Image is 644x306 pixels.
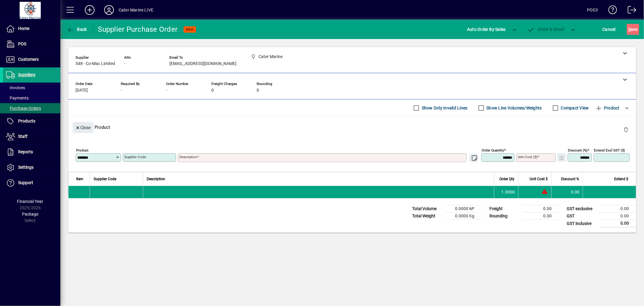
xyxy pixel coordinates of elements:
[76,148,88,152] mat-label: Product
[257,88,259,93] span: 0
[485,105,542,111] label: Show Line Volumes/Weights
[628,27,631,32] span: S
[3,93,60,103] a: Payments
[530,176,548,182] span: Unit Cost $
[600,220,636,227] td: 0.00
[75,88,88,93] span: [DATE]
[603,24,616,34] span: Cancel
[22,212,38,216] span: Package
[3,160,60,175] a: Settings
[75,123,91,133] span: Close
[6,85,25,90] span: Invoices
[564,220,600,227] td: GST inclusive
[628,24,638,34] span: ave
[551,186,583,198] td: 0.00
[614,176,628,182] span: Extend $
[94,176,116,182] span: Supplier Code
[67,27,87,32] span: Back
[601,24,617,35] button: Cancel
[76,176,83,182] span: Item
[6,106,41,111] span: Purchase Orders
[467,24,506,34] span: Auto Order By Sales
[3,21,60,36] a: Home
[486,205,523,213] td: Freight
[445,205,482,213] td: 0.0000 M³
[18,26,29,31] span: Home
[18,72,35,77] span: Suppliers
[3,114,60,129] a: Products
[523,213,559,220] td: 0.00
[3,37,60,52] a: POS
[18,41,26,46] span: POS
[464,24,509,35] button: Auto Order By Sales
[409,213,445,220] td: Total Weight
[604,1,617,21] a: Knowledge Base
[3,103,60,113] a: Purchase Orders
[594,148,625,152] mat-label: Extend excl GST ($)
[3,83,60,93] a: Invoices
[587,5,598,15] div: POS3
[68,116,636,138] div: Product
[211,88,214,93] span: 0
[623,1,636,21] a: Logout
[186,28,194,31] span: NEW
[524,24,567,35] button: Order & Email
[482,148,504,152] mat-label: Order Quantity
[421,105,468,111] label: Show Only Invalid Lines
[494,186,518,198] td: 1.0000
[169,61,236,66] span: [EMAIL_ADDRESS][DOMAIN_NAME]
[619,122,633,137] button: Delete
[600,213,636,220] td: 0.00
[18,119,35,123] span: Products
[3,175,60,190] a: Support
[99,5,119,15] button: Profile
[3,129,60,144] a: Staff
[518,155,537,159] mat-label: Unit Cost ($)
[409,205,445,213] td: Total Volume
[80,5,99,15] button: Add
[75,61,115,66] span: 548 - Co-Mac Limited
[73,122,93,133] button: Close
[147,176,165,182] span: Description
[560,105,589,111] label: Compact View
[166,88,167,93] span: -
[619,127,633,132] app-page-header-button: Delete
[3,52,60,67] a: Customers
[119,5,153,15] div: Cater Marine LIVE
[18,180,33,185] span: Support
[71,125,95,130] app-page-header-button: Close
[564,213,600,220] td: GST
[17,199,43,204] span: Financial Year
[60,24,94,35] app-page-header-button: Back
[18,134,27,139] span: Staff
[18,149,33,154] span: Reports
[561,176,579,182] span: Discount %
[564,205,600,213] td: GST exclusive
[65,24,88,35] button: Back
[445,213,482,220] td: 0.0000 Kg
[600,205,636,213] td: 0.00
[179,155,197,159] mat-label: Description
[18,165,34,170] span: Settings
[6,96,29,100] span: Payments
[486,213,523,220] td: Rounding
[568,148,588,152] mat-label: Discount (%)
[121,88,122,93] span: -
[124,155,146,159] mat-label: Supplier Code
[527,27,564,32] span: Order & Email
[523,205,559,213] td: 0.00
[3,145,60,160] a: Reports
[98,24,178,34] div: Supplier Purchase Order
[124,61,125,66] span: -
[627,24,639,35] button: Save
[18,57,39,62] span: Customers
[499,176,514,182] span: Order Qty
